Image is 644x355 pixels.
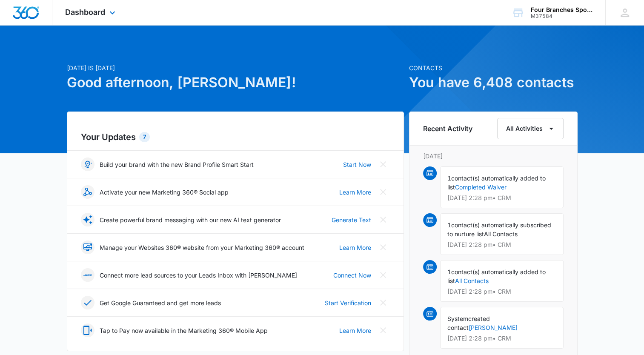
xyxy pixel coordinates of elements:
a: [PERSON_NAME] [469,324,518,331]
a: Generate Text [332,215,371,224]
span: All Contacts [484,230,518,238]
a: Learn More [339,188,371,197]
a: Start Now [343,160,371,169]
span: Dashboard [65,8,105,17]
p: Create powerful brand messaging with our new AI text generator [100,215,281,224]
div: 7 [139,132,150,142]
p: Build your brand with the new Brand Profile Smart Start [100,160,254,169]
button: Close [376,157,390,171]
span: contact(s) automatically subscribed to nurture list [447,221,551,238]
p: Contacts [409,63,578,72]
a: Learn More [339,243,371,252]
button: All Activities [497,118,564,139]
h2: Your Updates [81,131,390,143]
p: [DATE] [423,152,564,160]
button: Close [376,268,390,282]
h1: You have 6,408 contacts [409,72,578,93]
span: contact(s) automatically added to list [447,268,546,284]
p: [DATE] 2:28 pm • CRM [447,335,556,341]
div: account name [531,6,593,13]
button: Close [376,296,390,309]
a: Connect Now [333,271,371,280]
a: Learn More [339,326,371,335]
span: contact(s) automatically added to list [447,175,546,191]
p: Tap to Pay now available in the Marketing 360® Mobile App [100,326,268,335]
p: [DATE] is [DATE] [67,63,404,72]
a: All Contacts [455,277,489,284]
span: created contact [447,315,490,331]
a: Completed Waiver [455,183,507,191]
span: System [447,315,468,322]
div: account id [531,13,593,19]
span: 1 [447,175,451,182]
span: 1 [447,221,451,229]
p: Activate your new Marketing 360® Social app [100,188,229,197]
a: Start Verification [325,298,371,307]
p: Connect more lead sources to your Leads Inbox with [PERSON_NAME] [100,271,297,280]
p: Manage your Websites 360® website from your Marketing 360® account [100,243,304,252]
span: 1 [447,268,451,275]
button: Close [376,324,390,337]
p: [DATE] 2:28 pm • CRM [447,289,556,295]
p: [DATE] 2:28 pm • CRM [447,195,556,201]
h6: Recent Activity [423,123,472,134]
p: [DATE] 2:28 pm • CRM [447,242,556,248]
button: Close [376,213,390,226]
p: Get Google Guaranteed and get more leads [100,298,221,307]
h1: Good afternoon, [PERSON_NAME]! [67,72,404,93]
button: Close [376,185,390,199]
button: Close [376,240,390,254]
